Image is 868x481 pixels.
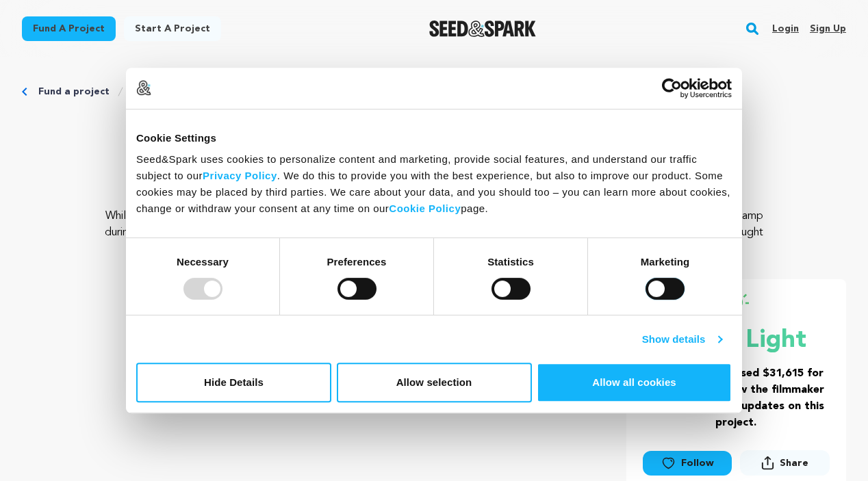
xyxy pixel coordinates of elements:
strong: Preferences [327,256,387,268]
div: Breadcrumb [22,85,846,99]
img: Seed&Spark Logo Dark Mode [429,21,537,37]
a: Follow [643,451,732,476]
button: Hide Details [136,363,331,402]
div: Cookie Settings [136,130,732,146]
p: [GEOGRAPHIC_DATA], [US_STATE] | Film Short [22,164,846,181]
a: Login [772,18,799,40]
img: logo [136,80,151,95]
a: Fund a project [38,85,110,99]
strong: Necessary [177,256,229,268]
strong: Marketing [641,256,690,268]
a: Privacy Policy [203,170,277,181]
span: Share [740,450,830,481]
button: Share [740,450,830,476]
a: Seed&Spark Homepage [429,21,537,37]
p: Drama, History [22,181,846,197]
a: Show details [642,331,722,348]
span: Share [780,456,808,470]
p: While searching for her lost camera in the desert, [PERSON_NAME] reflects on her time in a [DEMOG... [104,208,763,257]
strong: Statistics [487,256,534,268]
p: THE CAMERA [22,120,846,153]
a: Usercentrics Cookiebot - opens in a new window [612,78,732,99]
a: Start a project [124,16,221,41]
button: Allow all cookies [537,363,732,402]
a: Fund a project [22,16,116,41]
div: Seed&Spark uses cookies to personalize content and marketing, provide social features, and unders... [136,151,732,217]
a: Cookie Policy [389,203,461,214]
a: Sign up [810,18,846,40]
button: Allow selection [337,363,532,402]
